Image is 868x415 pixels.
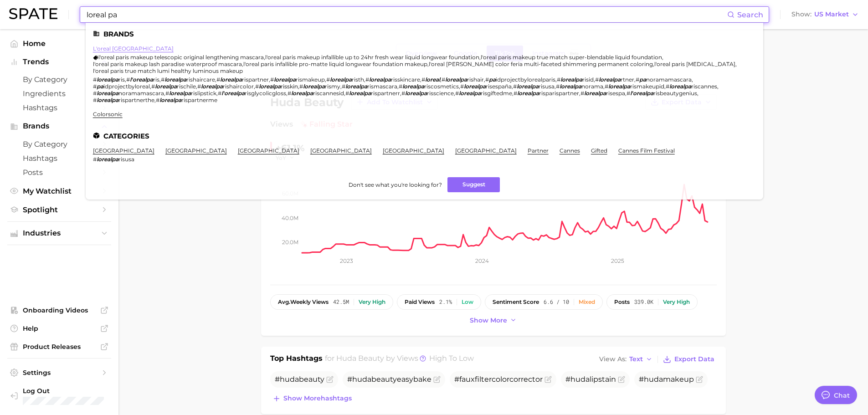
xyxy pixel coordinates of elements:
span: # [399,83,402,90]
span: beauty [299,375,324,384]
span: rispartnerr [371,90,400,97]
tspan: 2023 [339,257,353,264]
span: riscannes [691,83,717,90]
span: # [442,76,445,83]
a: [GEOGRAPHIC_DATA] [165,147,227,154]
span: Log Out [23,387,107,395]
span: # [326,76,330,83]
em: lorealpa [560,76,582,83]
span: # [595,76,599,83]
span: idprojectbylorealparis [496,76,555,83]
span: # [666,83,669,90]
span: weekly views [278,299,329,305]
a: Spotlight [7,203,111,217]
span: l'oreal paris makeup infallible up to 24hr fresh wear liquid longwear foundation [265,54,479,61]
span: risth [352,76,364,83]
span: rishaircolor [223,83,254,90]
a: Home [7,36,111,51]
em: lorealpa [584,90,606,97]
span: #fauxfiltercolorcorrector [454,375,543,384]
span: huda beauty [336,354,384,363]
span: risglycolicgloss [245,90,286,97]
a: cannes [560,147,580,154]
li: Categories [93,132,756,140]
em: lorealpa [599,76,621,83]
a: My Watchlist [7,184,111,198]
span: Show [791,12,812,17]
span: risid [582,76,594,83]
em: lorealpa [608,83,630,90]
span: 2.1% [439,299,452,305]
span: # [161,76,164,83]
span: ris [153,76,159,83]
button: Show more [467,314,519,327]
em: lorealpa [164,76,186,83]
h1: Top Hashtags [270,353,323,366]
button: Flag as miscategorized or irrelevant [696,376,703,383]
span: risusa [539,83,555,90]
span: # [605,83,608,90]
tspan: 2025 [611,257,624,264]
span: Spotlight [23,205,96,214]
span: beauty [371,375,397,384]
div: , , , , , , , , , , , , , , , , , , , , , , , , , , , , , , , , , , , , [93,76,745,103]
span: risscience [427,90,454,97]
span: rischile [177,83,196,90]
a: colorsonic [93,111,123,118]
em: lorealpa [291,90,313,97]
span: Home [23,39,96,48]
span: # [270,76,274,83]
span: Search [737,10,763,19]
span: huda [280,375,299,384]
span: l'oreal paris [MEDICAL_DATA] [654,61,735,67]
em: lorealpa [517,83,539,90]
span: l'oreal [PERSON_NAME] color feria multi-faceted shimmering permanent coloring [429,61,653,67]
tspan: 40.0m [282,214,298,221]
em: lorealpa [169,90,191,97]
em: lorealpa [97,97,118,103]
span: idprojectbyloreal [103,83,150,90]
span: huda [352,375,371,384]
button: Export Data [661,353,716,366]
span: Text [629,357,643,362]
span: l'oreal paris makeup lash paradise waterproof mascara [93,61,242,67]
span: # [93,97,97,103]
span: # [197,83,201,90]
button: Flag as miscategorized or irrelevant [544,376,552,383]
span: Brands [23,122,96,130]
span: risbeautygenius [653,90,697,97]
span: # [556,83,560,90]
a: Ingredients [7,87,111,101]
span: l'oreal paris makeup telescopic original lengthening mascara [98,54,264,61]
button: Show morehashtags [270,392,354,405]
button: avg.weekly views42.5mVery high [270,294,393,310]
span: # [275,375,324,384]
span: huda [570,375,590,384]
span: # [93,83,97,90]
button: Industries [7,226,111,240]
em: lorealpa [459,90,481,97]
a: by Category [7,137,111,151]
em: lorealpa [274,76,296,83]
em: lorealpa [330,76,352,83]
span: rismascara [367,83,397,90]
em: lorealpa [369,76,391,83]
span: Industries [23,229,96,237]
em: lorealpa [560,83,581,90]
a: Posts [7,165,111,179]
span: Posts [23,168,96,177]
span: rispartner [242,76,269,83]
a: l'oreal [GEOGRAPHIC_DATA] [93,45,174,52]
span: # [156,97,159,103]
button: sentiment score6.6 / 10Mixed [485,294,603,310]
span: huda [644,375,663,384]
span: paid views [405,299,435,305]
span: # [455,90,459,97]
button: Flag as miscategorized or irrelevant [326,376,334,383]
span: noramamascara [646,76,692,83]
span: # [636,76,639,83]
span: sentiment score [493,299,539,305]
span: # [627,90,630,97]
a: [GEOGRAPHIC_DATA] [310,147,372,154]
span: l'oreal paris infallible pro-matte liquid longwear foundation makeup [243,61,427,67]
